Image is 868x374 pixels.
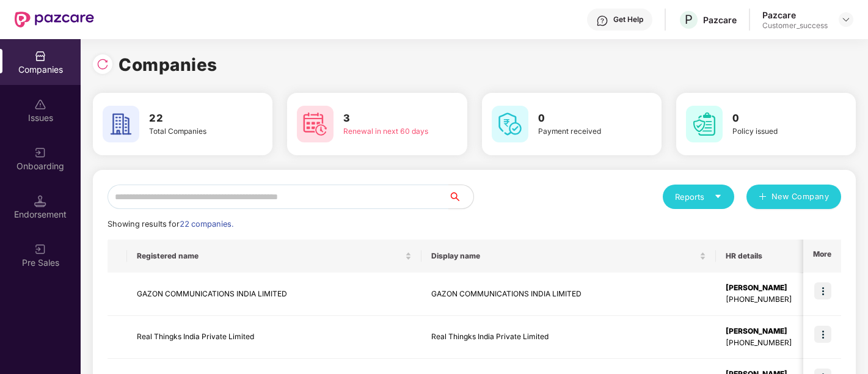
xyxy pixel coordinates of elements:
div: Pazcare [762,9,828,21]
span: Registered name [137,251,403,261]
td: GAZON COMMUNICATIONS INDIA LIMITED [127,273,421,316]
h1: Companies [119,51,217,78]
div: Get Help [613,15,643,24]
span: 22 companies. [180,219,233,229]
span: Display name [431,251,697,261]
img: svg+xml;base64,PHN2ZyBpZD0iSXNzdWVzX2Rpc2FibGVkIiB4bWxucz0iaHR0cDovL3d3dy53My5vcmcvMjAwMC9zdmciIH... [34,98,46,111]
img: svg+xml;base64,PHN2ZyBpZD0iRHJvcGRvd24tMzJ4MzIiIHhtbG5zPSJodHRwOi8vd3d3LnczLm9yZy8yMDAwL3N2ZyIgd2... [841,15,851,24]
span: New Company [771,191,830,203]
h3: 0 [732,111,822,127]
span: plus [759,193,767,202]
button: plusNew Company [746,185,841,209]
button: search [448,185,474,209]
div: Payment received [538,126,627,137]
td: Real Thingks India Private Limited [421,316,716,359]
img: svg+xml;base64,PHN2ZyB4bWxucz0iaHR0cDovL3d3dy53My5vcmcvMjAwMC9zdmciIHdpZHRoPSI2MCIgaGVpZ2h0PSI2MC... [686,106,723,142]
img: svg+xml;base64,PHN2ZyB4bWxucz0iaHR0cDovL3d3dy53My5vcmcvMjAwMC9zdmciIHdpZHRoPSI2MCIgaGVpZ2h0PSI2MC... [492,106,528,142]
img: svg+xml;base64,PHN2ZyBpZD0iSGVscC0zMngzMiIgeG1sbnM9Imh0dHA6Ly93d3cudzMub3JnLzIwMDAvc3ZnIiB3aWR0aD... [596,15,608,27]
img: svg+xml;base64,PHN2ZyB4bWxucz0iaHR0cDovL3d3dy53My5vcmcvMjAwMC9zdmciIHdpZHRoPSI2MCIgaGVpZ2h0PSI2MC... [297,106,334,142]
div: Renewal in next 60 days [343,126,432,137]
h3: 0 [538,111,627,127]
div: Total Companies [149,126,238,137]
img: icon [814,326,831,343]
h3: 22 [149,111,238,127]
span: caret-down [714,193,722,200]
span: search [448,192,473,202]
img: New Pazcare Logo [15,12,94,28]
th: More [803,240,841,273]
div: Reports [675,191,722,203]
div: Pazcare [703,14,737,26]
span: Showing results for [108,219,233,229]
td: Real Thingks India Private Limited [127,316,421,359]
div: Customer_success [762,21,828,31]
img: icon [814,282,831,299]
img: svg+xml;base64,PHN2ZyB3aWR0aD0iMjAiIGhlaWdodD0iMjAiIHZpZXdCb3g9IjAgMCAyMCAyMCIgZmlsbD0ibm9uZSIgeG... [34,147,46,159]
img: svg+xml;base64,PHN2ZyB3aWR0aD0iMTQuNSIgaGVpZ2h0PSIxNC41IiB2aWV3Qm94PSIwIDAgMTYgMTYiIGZpbGw9Im5vbm... [34,195,46,207]
span: P [685,12,693,27]
h3: 3 [343,111,432,127]
div: Policy issued [732,126,822,137]
th: Registered name [127,240,421,273]
td: GAZON COMMUNICATIONS INDIA LIMITED [421,273,716,316]
th: Display name [421,240,716,273]
img: svg+xml;base64,PHN2ZyBpZD0iUmVsb2FkLTMyeDMyIiB4bWxucz0iaHR0cDovL3d3dy53My5vcmcvMjAwMC9zdmciIHdpZH... [97,58,109,70]
img: svg+xml;base64,PHN2ZyBpZD0iQ29tcGFuaWVzIiB4bWxucz0iaHR0cDovL3d3dy53My5vcmcvMjAwMC9zdmciIHdpZHRoPS... [34,50,46,62]
img: svg+xml;base64,PHN2ZyB3aWR0aD0iMjAiIGhlaWdodD0iMjAiIHZpZXdCb3g9IjAgMCAyMCAyMCIgZmlsbD0ibm9uZSIgeG... [34,243,46,255]
img: svg+xml;base64,PHN2ZyB4bWxucz0iaHR0cDovL3d3dy53My5vcmcvMjAwMC9zdmciIHdpZHRoPSI2MCIgaGVpZ2h0PSI2MC... [103,106,139,142]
